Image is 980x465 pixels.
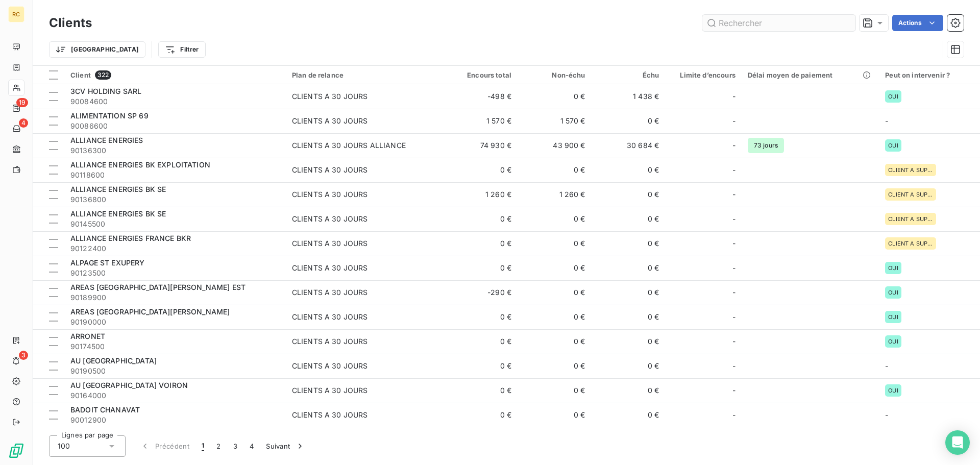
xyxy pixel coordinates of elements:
[70,219,280,229] span: 90145500
[592,207,666,231] td: 0 €
[518,158,592,182] td: 0 €
[592,109,666,133] td: 0 €
[70,366,280,376] span: 90190500
[70,332,105,340] span: ARRONET
[888,142,898,149] span: OUI
[292,238,368,249] div: CLIENTS A 30 JOURS
[732,238,736,249] span: -
[518,182,592,207] td: 1 260 €
[70,258,145,267] span: ALPAGE ST EXUPERY
[518,231,592,256] td: 0 €
[888,314,898,320] span: OUI
[70,381,188,389] span: AU [GEOGRAPHIC_DATA] VOIRON
[8,6,24,22] div: RC
[444,256,518,280] td: 0 €
[592,378,666,403] td: 0 €
[518,133,592,158] td: 43 900 €
[518,84,592,109] td: 0 €
[243,435,260,457] button: 4
[292,116,368,126] div: CLIENTS A 30 JOURS
[70,96,280,107] span: 90084600
[70,185,166,193] span: ALLIANCE ENERGIES BK SE
[292,385,368,396] div: CLIENTS A 30 JOURS
[518,305,592,329] td: 0 €
[444,133,518,158] td: 74 930 €
[592,84,666,109] td: 1 438 €
[524,71,585,79] div: Non-échu
[70,87,141,95] span: 3CV HOLDING SARL
[292,361,368,371] div: CLIENTS A 30 JOURS
[732,361,736,371] span: -
[885,361,888,370] span: -
[444,182,518,207] td: 1 260 €
[70,307,230,316] span: AREAS [GEOGRAPHIC_DATA][PERSON_NAME]
[70,145,280,156] span: 90136300
[732,140,736,151] span: -
[892,15,943,31] button: Actions
[95,70,111,80] span: 322
[19,118,28,128] span: 4
[732,312,736,322] span: -
[592,158,666,182] td: 0 €
[292,410,368,420] div: CLIENTS A 30 JOURS
[292,336,368,347] div: CLIENTS A 30 JOURS
[945,430,970,455] div: Open Intercom Messenger
[292,312,368,322] div: CLIENTS A 30 JOURS
[195,435,210,457] button: 1
[732,116,736,126] span: -
[444,280,518,305] td: -290 €
[592,403,666,427] td: 0 €
[518,280,592,305] td: 0 €
[885,410,888,419] span: -
[732,189,736,200] span: -
[732,214,736,224] span: -
[671,71,736,79] div: Limite d’encours
[292,140,406,151] div: CLIENTS A 30 JOURS ALLIANCE
[518,109,592,133] td: 1 570 €
[592,256,666,280] td: 0 €
[518,403,592,427] td: 0 €
[444,305,518,329] td: 0 €
[49,41,145,58] button: [GEOGRAPHIC_DATA]
[888,289,898,296] span: OUI
[444,109,518,133] td: 1 570 €
[888,338,898,345] span: OUI
[444,158,518,182] td: 0 €
[518,354,592,378] td: 0 €
[592,280,666,305] td: 0 €
[444,329,518,354] td: 0 €
[888,191,933,198] span: CLIENT A SUPPRIMER
[134,435,195,457] button: Précédent
[592,182,666,207] td: 0 €
[70,209,166,218] span: ALLIANCE ENERGIES BK SE
[592,329,666,354] td: 0 €
[888,93,898,100] span: OUI
[70,283,246,291] span: AREAS [GEOGRAPHIC_DATA][PERSON_NAME] EST
[292,263,368,273] div: CLIENTS A 30 JOURS
[702,15,855,31] input: Rechercher
[885,116,888,125] span: -
[202,441,204,451] span: 1
[70,243,280,254] span: 90122400
[260,435,311,457] button: Suivant
[732,263,736,273] span: -
[444,84,518,109] td: -498 €
[70,111,149,120] span: ALIMENTATION SP 69
[592,354,666,378] td: 0 €
[70,317,280,327] span: 90190000
[70,194,280,205] span: 90136800
[158,41,205,58] button: Filtrer
[70,356,157,365] span: AU [GEOGRAPHIC_DATA]
[444,207,518,231] td: 0 €
[444,354,518,378] td: 0 €
[444,403,518,427] td: 0 €
[70,71,91,79] span: Client
[888,240,933,247] span: CLIENT A SUPPRIMER
[70,121,280,131] span: 90086600
[592,231,666,256] td: 0 €
[58,441,70,451] span: 100
[518,256,592,280] td: 0 €
[732,287,736,298] span: -
[888,216,933,222] span: CLIENT A SUPPRIMER
[292,287,368,298] div: CLIENTS A 30 JOURS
